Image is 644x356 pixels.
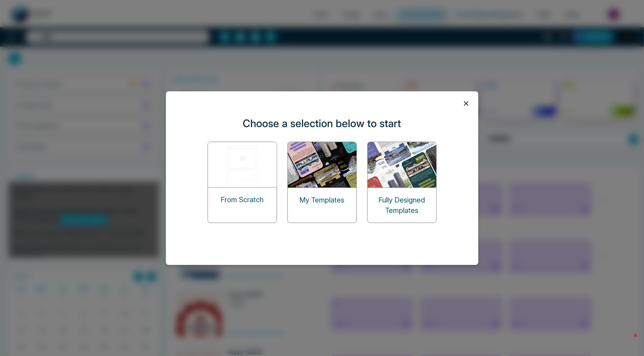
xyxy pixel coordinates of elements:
[288,142,357,188] img: my-templates.png
[368,142,437,188] img: designed-templates.png
[243,116,401,131] p: Choose a selection below to start
[368,195,436,216] p: Fully Designed Templates
[620,332,637,349] iframe: Intercom live chat
[208,142,277,187] img: start-from-scratch.png
[300,195,345,205] p: My Templates
[221,194,264,205] p: From Scratch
